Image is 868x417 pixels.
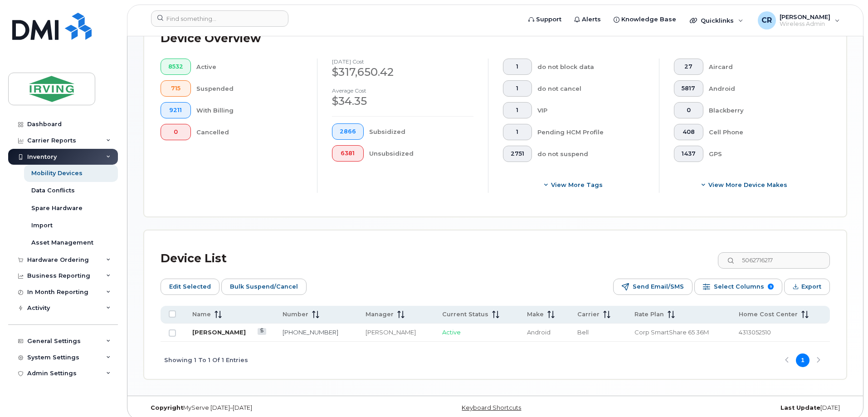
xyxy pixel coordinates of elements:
[369,145,474,162] div: Unsubsidized
[151,404,183,411] strong: Copyright
[221,279,307,295] button: Bulk Suspend/Cancel
[196,124,303,140] div: Cancelled
[196,80,303,97] div: Suspended
[780,20,830,28] span: Wireless Admin
[634,329,709,336] span: Corp SmartShare 65 36M
[751,11,846,29] div: Crystal Rowe
[164,353,248,367] span: Showing 1 To 1 Of 1 Entries
[503,102,532,118] button: 1
[161,102,191,118] button: 9211
[332,145,364,162] button: 6381
[537,102,645,118] div: VIP
[780,404,820,411] strong: Last Update
[503,59,532,75] button: 1
[161,279,219,295] button: Edit Selected
[511,63,524,70] span: 1
[674,102,703,118] button: 0
[168,85,183,92] span: 715
[709,80,816,97] div: Android
[568,10,607,29] a: Alerts
[161,247,227,270] div: Device List
[527,310,544,319] span: Make
[768,284,774,289] span: 9
[537,80,645,97] div: do not cancel
[442,329,461,336] span: Active
[196,102,303,118] div: With Billing
[796,353,809,367] button: Page 1
[709,124,816,140] div: Cell Phone
[161,124,191,140] button: 0
[332,88,473,93] h4: Average cost
[340,128,356,135] span: 2866
[196,59,303,75] div: Active
[168,107,183,114] span: 9211
[582,15,601,24] span: Alerts
[369,123,474,140] div: Subsidized
[151,10,288,27] input: Find something...
[551,181,603,189] span: View more tags
[161,59,191,75] button: 8532
[332,123,364,140] button: 2866
[537,59,645,75] div: do not block data
[718,252,830,269] input: Search Device List ...
[801,280,821,294] span: Export
[683,11,750,29] div: Quicklinks
[503,146,532,162] button: 2751
[708,181,787,189] span: View More Device Makes
[366,328,426,337] div: [PERSON_NAME]
[366,310,394,319] span: Manager
[739,329,771,336] span: 4313052510
[283,310,308,319] span: Number
[674,177,815,193] button: View More Device Makes
[462,404,521,411] a: Keyboard Shortcuts
[161,80,191,97] button: 715
[192,329,246,336] a: [PERSON_NAME]
[709,146,816,162] div: GPS
[612,404,847,412] div: [DATE]
[709,59,816,75] div: Aircard
[192,310,211,319] span: Name
[761,15,772,26] span: CR
[714,280,764,294] span: Select Columns
[511,85,524,92] span: 1
[283,329,338,336] a: [PHONE_NUMBER]
[442,310,488,319] span: Current Status
[621,15,676,24] span: Knowledge Base
[511,107,524,114] span: 1
[161,27,261,50] div: Device Overview
[577,310,600,319] span: Carrier
[536,15,561,24] span: Support
[633,280,684,294] span: Send Email/SMS
[537,124,645,140] div: Pending HCM Profile
[332,93,473,109] div: $34.35
[613,279,692,295] button: Send Email/SMS
[168,63,183,70] span: 8532
[709,102,816,118] div: Blackberry
[332,59,473,64] h4: [DATE] cost
[634,310,664,319] span: Rate Plan
[682,150,696,157] span: 1437
[682,107,696,114] span: 0
[701,17,734,24] span: Quicklinks
[144,404,378,412] div: MyServe [DATE]–[DATE]
[780,13,830,20] span: [PERSON_NAME]
[682,85,696,92] span: 5817
[511,128,524,136] span: 1
[503,80,532,97] button: 1
[674,59,703,75] button: 27
[682,63,696,70] span: 27
[332,64,473,80] div: $317,650.42
[537,146,645,162] div: do not suspend
[169,280,211,294] span: Edit Selected
[694,279,782,295] button: Select Columns 9
[784,279,830,295] button: Export
[168,128,183,136] span: 0
[577,329,589,336] span: Bell
[522,10,568,29] a: Support
[682,128,696,136] span: 408
[674,146,703,162] button: 1437
[674,80,703,97] button: 5817
[503,124,532,140] button: 1
[674,124,703,140] button: 408
[607,10,683,29] a: Knowledge Base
